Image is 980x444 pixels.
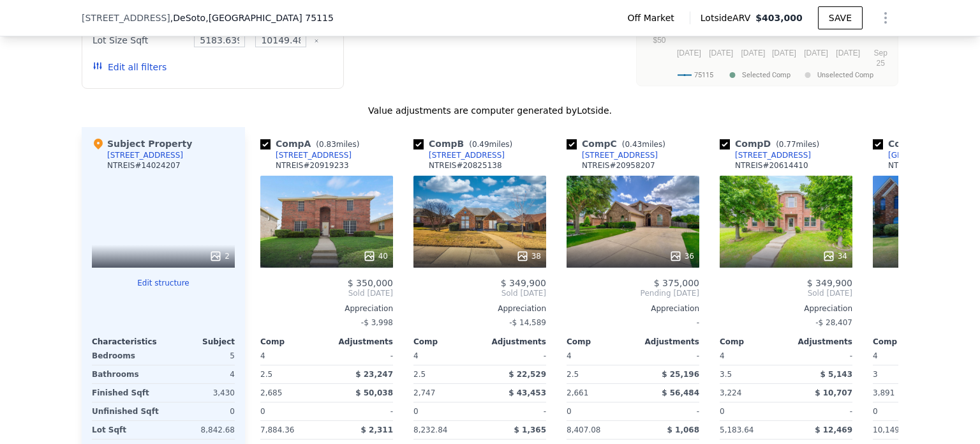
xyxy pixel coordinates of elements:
div: Finished Sqft [92,384,161,402]
div: - [789,347,852,365]
a: [GEOGRAPHIC_DATA] [873,150,969,160]
span: ( miles) [464,140,517,149]
span: ( miles) [617,140,671,149]
div: NTREIS # 20825138 [429,160,502,171]
div: NTREIS # 14024207 [107,160,181,171]
div: Lot Size Sqft [93,31,186,49]
div: NTREIS # 20614410 [735,160,808,171]
div: [STREET_ADDRESS] [107,150,183,160]
span: 2,685 [260,388,282,397]
div: 36 [669,250,694,263]
div: Comp E [873,137,976,150]
div: [STREET_ADDRESS] [276,150,352,160]
span: Pending [DATE] [567,288,699,298]
div: 2.5 [260,365,324,383]
span: $ 50,038 [355,388,393,397]
div: Comp D [720,137,824,150]
button: Edit all filters [93,61,167,73]
span: Lotside ARV [701,11,755,24]
span: 4 [567,351,572,360]
a: [STREET_ADDRESS] [720,150,811,160]
span: 7,884.36 [260,425,294,434]
span: 3,224 [720,388,741,397]
span: 0.49 [472,140,489,149]
span: $ 349,900 [807,278,852,288]
span: 0 [567,407,572,416]
div: Bathrooms [92,365,161,383]
span: $403,000 [755,13,803,23]
span: , DeSoto [170,11,334,24]
div: - [482,347,546,365]
div: [STREET_ADDRESS] [429,150,505,160]
text: Sep [874,49,888,57]
div: - [789,402,852,420]
div: - [329,402,393,420]
span: Sold [DATE] [260,288,393,298]
div: Subject Property [92,137,192,150]
div: [GEOGRAPHIC_DATA] [888,150,969,160]
text: [DATE] [836,49,860,57]
button: Show Options [873,5,898,31]
span: $ 5,143 [820,370,852,379]
div: [STREET_ADDRESS] [735,150,811,160]
div: Comp [720,337,786,347]
span: 2,661 [567,388,588,397]
div: Subject [163,337,235,347]
text: 25 [877,59,886,68]
span: 0 [873,407,878,416]
span: , [GEOGRAPHIC_DATA] 75115 [205,13,334,23]
div: 2.5 [413,365,477,383]
text: [DATE] [677,49,701,57]
text: 75115 [694,71,713,79]
span: $ 1,365 [514,425,546,434]
div: 3 [873,365,937,383]
div: - [482,402,546,420]
span: Sold [DATE] [413,288,546,298]
span: Off Market [628,11,679,24]
div: 8,842.68 [166,421,235,439]
div: Adjustments [633,337,699,347]
div: Comp [873,337,939,347]
div: Appreciation [260,303,393,314]
span: $ 12,469 [815,425,852,434]
span: 0.83 [319,140,336,149]
div: 2 [209,250,230,263]
div: 2.5 [567,365,630,383]
div: 3.5 [720,365,783,383]
span: 0.43 [625,140,642,149]
div: - [329,347,393,365]
div: Comp [413,337,480,347]
span: 4 [413,351,419,360]
text: Unselected Comp [817,71,873,79]
div: Appreciation [720,303,852,314]
span: $ 56,484 [662,388,699,397]
div: 38 [516,250,541,263]
div: NTREIS # 20844245 [888,160,961,171]
span: 0 [260,407,265,416]
span: 4 [720,351,725,360]
div: 0 [166,402,235,420]
div: NTREIS # 20958207 [582,160,655,171]
span: -$ 14,589 [509,318,546,327]
span: Sold [DATE] [720,288,852,298]
div: Adjustments [327,337,393,347]
div: Characteristics [92,337,163,347]
text: [DATE] [772,49,796,57]
span: 3,891 [873,388,895,397]
a: [STREET_ADDRESS] [260,150,352,160]
div: Unfinished Sqft [92,402,161,420]
span: ( miles) [311,140,364,149]
text: [DATE] [709,49,733,57]
div: NTREIS # 20919233 [276,160,349,171]
span: 8,232.84 [413,425,447,434]
span: 4 [873,351,878,360]
span: $ 25,196 [662,370,699,379]
span: 10,149.48 [873,425,912,434]
span: $ 350,000 [348,278,393,288]
div: Comp C [567,137,671,150]
span: $ 43,453 [509,388,546,397]
div: - [567,314,699,332]
div: Comp B [413,137,517,150]
button: Edit structure [92,278,235,288]
a: [STREET_ADDRESS] [413,150,505,160]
